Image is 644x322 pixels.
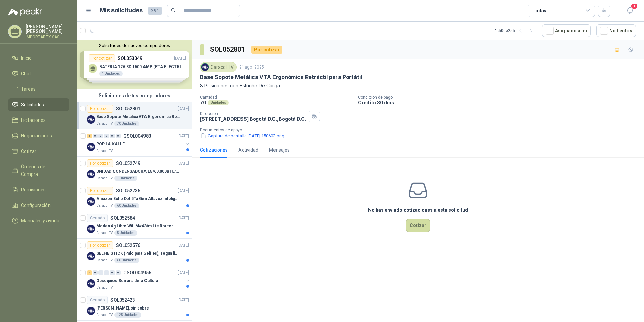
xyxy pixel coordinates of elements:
[87,132,190,154] a: 6 0 0 0 0 0 GSOL004983[DATE] Company LogoPOP LA KALLECaracol TV
[93,270,98,275] div: 0
[96,141,125,147] p: POP LA KALLE
[77,102,192,129] a: Por cotizarSOL052801[DATE] Company LogoBase Sopote Metálica VTA Ergonómica Retráctil para Portáti...
[96,312,113,318] p: Caracol TV
[8,8,42,16] img: Logo peakr
[21,116,46,124] span: Licitaciones
[87,214,108,222] div: Cerrado
[77,157,192,184] a: Por cotizarSOL052749[DATE] Company LogoUNIDAD CONDENSADORA LG/60,000BTU/220V/R410A: ICaracol TV1 ...
[123,270,151,275] p: GSOL004956
[114,121,139,126] div: 70 Unidades
[96,258,113,263] p: Caracol TV
[77,293,192,321] a: CerradoSOL052423[DATE] Company Logo[PERSON_NAME], sin sobreCaracol TV125 Unidades
[532,7,546,15] div: Todas
[114,258,139,263] div: 60 Unidades
[200,74,362,81] p: Base Sopote Metálica VTA Ergonómica Retráctil para Portátil
[96,250,180,257] p: SELFIE STICK (Palo para Selfies), segun link adjunto
[116,270,121,275] div: 0
[8,160,69,181] a: Órdenes de Compra
[116,188,140,193] p: SOL052735
[96,203,113,208] p: Caracol TV
[200,116,306,122] p: [STREET_ADDRESS] Bogotá D.C. , Bogotá D.C.
[96,176,113,181] p: Caracol TV
[21,54,32,62] span: Inicio
[87,115,95,124] img: Company Logo
[96,121,113,126] p: Caracol TV
[87,279,95,288] img: Company Logo
[200,82,636,89] p: 8 Posiciones con Estuche De Carga
[171,8,176,13] span: search
[178,270,189,276] p: [DATE]
[178,215,189,221] p: [DATE]
[110,270,115,275] div: 0
[116,161,140,166] p: SOL052749
[201,63,209,71] img: Company Logo
[178,188,189,194] p: [DATE]
[87,296,108,304] div: Cerrado
[406,219,430,232] button: Cotizar
[238,146,258,154] div: Actividad
[104,270,109,275] div: 0
[87,241,113,249] div: Por cotizar
[26,24,69,34] p: [PERSON_NAME] [PERSON_NAME]
[178,242,189,249] p: [DATE]
[200,62,237,72] div: Caracol TV
[8,83,69,96] a: Tareas
[21,202,51,209] span: Configuración
[21,70,31,77] span: Chat
[8,145,69,158] a: Cotizar
[96,148,113,154] p: Caracol TV
[200,111,306,116] p: Dirección
[178,133,189,139] p: [DATE]
[114,230,137,236] div: 5 Unidades
[542,24,591,37] button: Asignado a mi
[251,46,282,54] div: Por cotizar
[87,105,113,113] div: Por cotizar
[123,134,151,138] p: GSOL004983
[96,168,180,175] p: UNIDAD CONDENSADORA LG/60,000BTU/220V/R410A: I
[96,223,180,230] p: Moden 4g Libre Wifi Mw43tm Lte Router Móvil Internet 5ghz
[239,64,264,71] p: 21 ago, 2025
[21,186,46,193] span: Remisiones
[21,163,63,178] span: Órdenes de Compra
[104,134,109,138] div: 0
[8,52,69,64] a: Inicio
[96,114,180,120] p: Base Sopote Metálica VTA Ergonómica Retráctil para Portátil
[114,203,139,208] div: 60 Unidades
[96,278,158,284] p: Obsequios Semana de la Cultura
[110,216,135,220] p: SOL052584
[110,134,115,138] div: 0
[8,199,69,212] a: Configuración
[96,196,180,202] p: Amazon Echo Dot 5Ta Gen Altavoz Inteligente Alexa Azul
[77,239,192,266] a: Por cotizarSOL052576[DATE] Company LogoSELFIE STICK (Palo para Selfies), segun link adjuntoCaraco...
[21,85,36,93] span: Tareas
[8,214,69,227] a: Manuales y ayuda
[87,159,113,167] div: Por cotizar
[87,170,95,178] img: Company Logo
[98,134,103,138] div: 0
[114,312,141,318] div: 125 Unidades
[114,176,137,181] div: 1 Unidades
[624,5,636,17] button: 1
[87,225,95,233] img: Company Logo
[77,89,192,102] div: Solicitudes de tus compradores
[200,128,641,132] p: Documentos de apoyo
[116,134,121,138] div: 0
[96,285,113,290] p: Caracol TV
[200,95,353,100] p: Cantidad
[358,100,641,105] p: Crédito 30 días
[96,230,113,236] p: Caracol TV
[8,67,69,80] a: Chat
[631,3,638,9] span: 1
[200,132,285,139] button: Captura de pantalla [DATE] 150603.png
[80,43,189,48] button: Solicitudes de nuevos compradores
[87,307,95,315] img: Company Logo
[21,132,52,139] span: Negociaciones
[21,101,44,108] span: Solicitudes
[98,270,103,275] div: 0
[596,24,636,37] button: No Leídos
[87,143,95,151] img: Company Logo
[87,197,95,206] img: Company Logo
[21,217,59,224] span: Manuales y ayuda
[87,187,113,195] div: Por cotizar
[495,25,537,36] div: 1 - 50 de 255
